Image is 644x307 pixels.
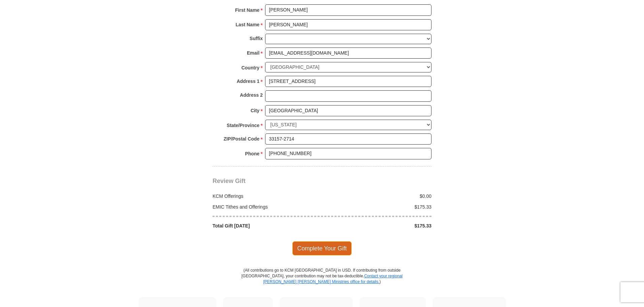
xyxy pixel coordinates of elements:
strong: Address 2 [240,90,263,100]
div: EMIC Tithes and Offerings [209,204,322,210]
p: (All contributions go to KCM [GEOGRAPHIC_DATA] in USD. If contributing from outside [GEOGRAPHIC_D... [241,268,403,297]
div: $175.33 [322,204,435,210]
strong: Last Name [236,20,260,29]
strong: Email [247,48,259,58]
div: KCM Offerings [209,193,322,199]
strong: Suffix [250,34,263,43]
div: $0.00 [322,193,435,199]
strong: Phone [245,149,260,158]
span: Review Gift [213,178,246,184]
strong: Country [241,63,260,72]
strong: State/Province [227,121,259,130]
strong: First Name [235,5,259,15]
strong: ZIP/Postal Code [224,134,260,144]
span: Complete Your Gift [292,241,352,255]
strong: City [251,106,259,115]
div: $175.33 [322,222,435,229]
strong: Address 1 [237,76,260,86]
div: Total Gift [DATE] [209,222,322,229]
